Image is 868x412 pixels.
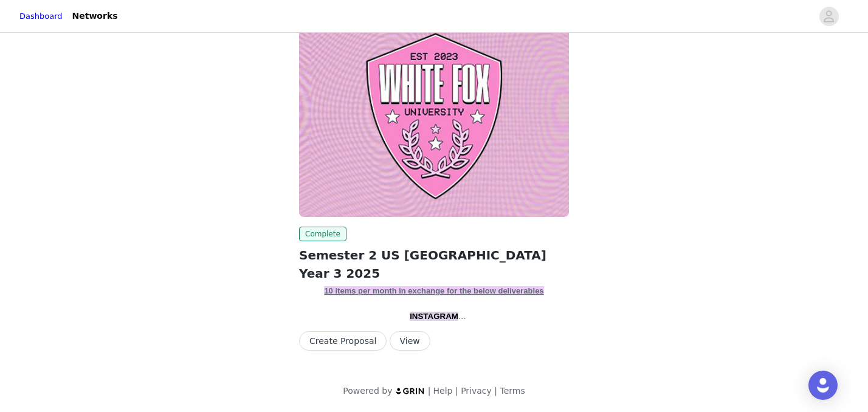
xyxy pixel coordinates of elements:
a: Privacy [461,386,492,396]
img: White Fox Boutique AUS [299,15,569,217]
a: Dashboard [19,10,63,22]
a: View [390,337,430,346]
div: avatar [823,7,835,26]
a: Terms [500,386,525,396]
button: View [390,331,430,351]
a: Networks [65,2,125,30]
span: Complete [299,227,346,241]
a: Help [433,386,453,396]
span: | [455,386,458,396]
img: logo [395,387,425,395]
button: Create Proposal [299,331,387,351]
strong: 10 items per month in exchange for the below deliverables [324,286,543,295]
span: Powered by [343,386,392,396]
span: | [428,386,431,396]
span: INSTAGRAM [410,312,458,321]
h2: Semester 2 US [GEOGRAPHIC_DATA] Year 3 2025 [299,246,569,283]
div: Open Intercom Messenger [808,371,838,400]
span: | [494,386,497,396]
